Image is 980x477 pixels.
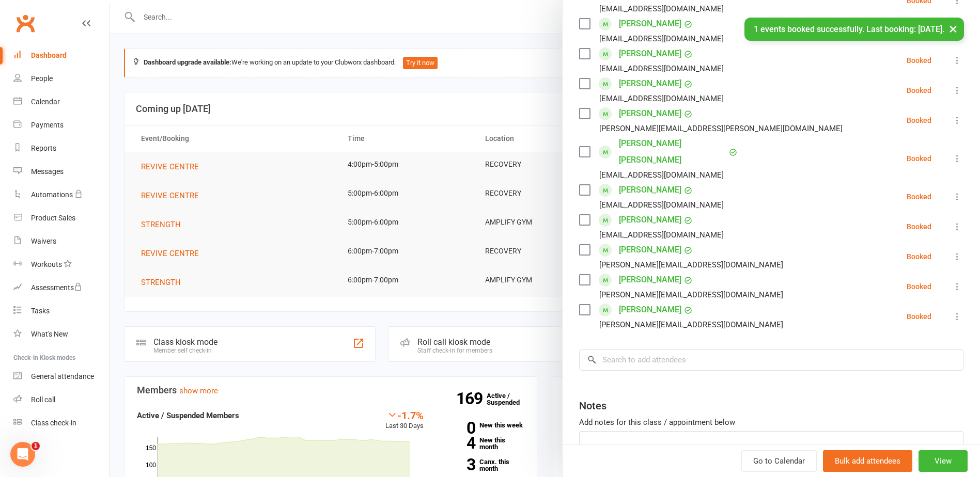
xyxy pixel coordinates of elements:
[619,15,681,32] a: [PERSON_NAME]
[31,190,73,199] div: Automations
[907,117,931,124] div: Booked
[13,299,109,323] a: Tasks
[919,450,968,472] button: View
[31,372,94,380] div: General attendance
[31,307,50,315] div: Tasks
[619,301,681,318] a: [PERSON_NAME]
[579,399,606,413] div: Notes
[944,18,962,40] button: ×
[907,57,931,64] div: Booked
[599,92,724,105] div: [EMAIL_ADDRESS][DOMAIN_NAME]
[13,160,109,183] a: Messages
[13,253,109,276] a: Workouts
[619,135,726,168] a: [PERSON_NAME] [PERSON_NAME]
[619,105,681,122] a: [PERSON_NAME]
[619,242,681,258] a: [PERSON_NAME]
[599,258,783,272] div: [PERSON_NAME][EMAIL_ADDRESS][DOMAIN_NAME]
[599,2,724,15] div: [EMAIL_ADDRESS][DOMAIN_NAME]
[31,167,64,176] div: Messages
[31,283,82,292] div: Assessments
[31,260,62,268] div: Workouts
[31,51,67,59] div: Dashboard
[13,323,109,346] a: What's New
[13,365,109,388] a: General attendance kiosk mode
[32,442,40,450] span: 1
[579,416,963,428] div: Add notes for this class / appointment below
[13,411,109,435] a: Class kiosk mode
[13,276,109,299] a: Assessments
[619,212,681,228] a: [PERSON_NAME]
[907,253,931,260] div: Booked
[823,450,912,472] button: Bulk add attendees
[31,74,53,83] div: People
[907,87,931,94] div: Booked
[599,318,783,331] div: [PERSON_NAME][EMAIL_ADDRESS][DOMAIN_NAME]
[13,230,109,253] a: Waivers
[579,349,963,371] input: Search to add attendees
[31,330,68,338] div: What's New
[599,62,724,75] div: [EMAIL_ADDRESS][DOMAIN_NAME]
[31,419,76,427] div: Class check-in
[13,137,109,160] a: Reports
[10,442,35,467] iframe: Intercom live chat
[31,237,56,245] div: Waivers
[31,214,75,222] div: Product Sales
[741,450,817,472] a: Go to Calendar
[13,206,109,230] a: Product Sales
[31,121,64,129] div: Payments
[13,67,109,90] a: People
[599,122,843,135] div: [PERSON_NAME][EMAIL_ADDRESS][PERSON_NAME][DOMAIN_NAME]
[907,283,931,290] div: Booked
[619,45,681,62] a: [PERSON_NAME]
[619,182,681,198] a: [PERSON_NAME]
[31,144,56,152] div: Reports
[744,18,964,41] div: 1 events booked successfully. Last booking: [DATE].
[619,75,681,92] a: [PERSON_NAME]
[31,98,60,106] div: Calendar
[599,228,724,242] div: [EMAIL_ADDRESS][DOMAIN_NAME]
[13,114,109,137] a: Payments
[13,90,109,114] a: Calendar
[907,223,931,230] div: Booked
[907,155,931,162] div: Booked
[13,183,109,206] a: Automations
[619,272,681,288] a: [PERSON_NAME]
[31,395,55,404] div: Roll call
[599,198,724,212] div: [EMAIL_ADDRESS][DOMAIN_NAME]
[907,313,931,320] div: Booked
[13,44,109,67] a: Dashboard
[599,168,724,182] div: [EMAIL_ADDRESS][DOMAIN_NAME]
[907,193,931,200] div: Booked
[599,288,783,301] div: [PERSON_NAME][EMAIL_ADDRESS][DOMAIN_NAME]
[12,10,38,36] a: Clubworx
[13,388,109,411] a: Roll call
